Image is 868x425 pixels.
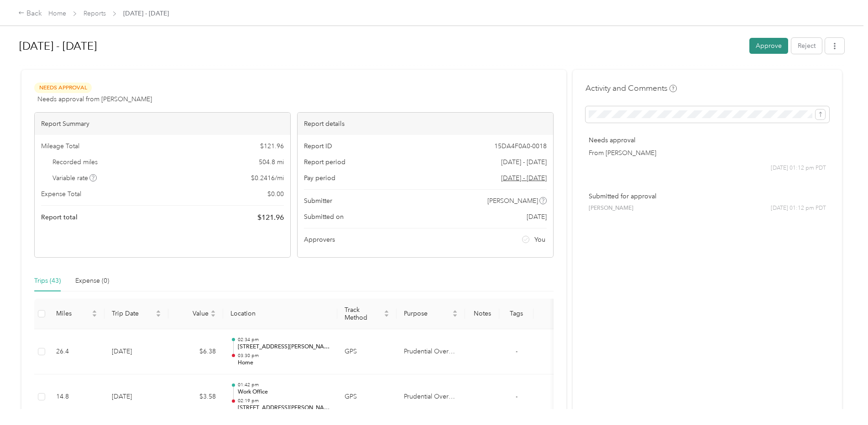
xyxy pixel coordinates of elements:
span: caret-up [384,309,389,314]
span: Needs approval from [PERSON_NAME] [37,94,152,104]
span: $ 0.2416 / mi [251,173,284,183]
td: GPS [337,329,397,375]
span: caret-down [384,313,389,318]
th: Value [168,299,223,329]
p: 02:34 pm [238,337,330,343]
td: GPS [337,374,397,420]
span: Recorded miles [52,157,98,167]
span: 504.8 mi [259,157,284,167]
span: Purpose [404,310,450,317]
td: [DATE] [105,374,168,420]
span: - [516,393,518,400]
th: Miles [49,299,105,329]
span: caret-up [210,309,216,314]
span: Value [176,310,209,317]
span: Needs Approval [34,83,92,93]
a: Home [48,10,66,17]
span: Variable rate [52,173,97,183]
td: 26.4 [49,329,105,375]
div: Trips (43) [34,276,61,286]
span: [DATE] 01:12 pm PDT [771,204,826,212]
td: [DATE] [105,329,168,375]
h1: Aug 1 - 31, 2025 [19,35,743,57]
p: 03:30 pm [238,352,330,359]
th: Notes [465,299,499,329]
div: Report details [298,113,553,135]
div: Expense (0) [75,276,109,286]
span: caret-up [92,309,97,314]
span: $ 121.96 [257,212,284,223]
p: From [PERSON_NAME] [589,148,826,158]
span: [DATE] - [DATE] [123,9,169,18]
th: Trip Date [105,299,168,329]
span: Report ID [304,141,332,151]
span: caret-down [92,313,97,318]
p: 01:42 pm [238,382,330,388]
a: Reports [84,10,106,17]
span: $ 121.96 [260,141,284,151]
span: Report period [304,157,345,167]
h4: Activity and Comments [586,83,677,94]
td: 14.8 [49,374,105,420]
td: $3.58 [168,374,223,420]
span: You [534,235,545,244]
p: Needs approval [589,135,826,145]
th: Track Method [337,299,397,329]
span: Report total [41,212,78,222]
span: Approvers [304,235,335,244]
span: - [516,347,518,355]
span: [DATE] 01:12 pm PDT [771,164,826,172]
span: [PERSON_NAME] [487,196,538,206]
div: Back [18,8,42,19]
span: caret-down [452,313,458,318]
span: caret-up [452,309,458,314]
p: Work Office [238,388,330,396]
th: Location [223,299,337,329]
span: 15DA4F0A0-0018 [494,141,547,151]
span: Track Method [345,306,382,321]
span: Trip Date [112,310,154,317]
p: Home [238,359,330,367]
span: caret-down [156,313,161,318]
button: Approve [749,38,788,54]
span: $ 0.00 [267,189,284,199]
th: Tags [499,299,533,329]
span: caret-up [156,309,161,314]
button: Reject [791,38,822,54]
span: Expense Total [41,189,81,199]
span: Submitted on [304,212,344,222]
p: [STREET_ADDRESS][PERSON_NAME], Business and Employment Corridor, Industry, [GEOGRAPHIC_DATA] [238,343,330,351]
span: [DATE] - [DATE] [501,157,547,167]
td: Prudential Overall Supply [397,374,465,420]
td: $6.38 [168,329,223,375]
p: [STREET_ADDRESS][PERSON_NAME][PERSON_NAME][US_STATE] [238,404,330,412]
span: Mileage Total [41,141,79,151]
span: Pay period [304,173,335,183]
p: 02:19 pm [238,398,330,404]
span: Submitter [304,196,332,206]
span: Go to pay period [501,173,547,183]
th: Purpose [397,299,465,329]
span: caret-down [210,313,216,318]
span: [DATE] [527,212,547,222]
span: Miles [56,310,90,317]
td: Prudential Overall Supply [397,329,465,375]
div: Report Summary [35,113,290,135]
iframe: Everlance-gr Chat Button Frame [817,374,868,425]
span: [PERSON_NAME] [589,204,633,212]
p: Submitted for approval [589,192,826,201]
